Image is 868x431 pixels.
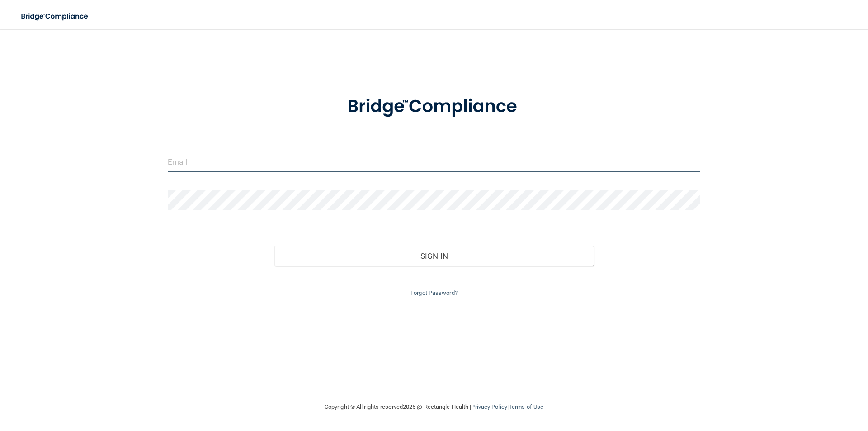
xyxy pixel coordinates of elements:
[509,403,543,410] a: Terms of Use
[269,393,599,422] div: Copyright © All rights reserved 2025 @ Rectangle Health | |
[274,246,594,266] button: Sign In
[471,403,507,410] a: Privacy Policy
[329,83,539,130] img: bridge_compliance_login_screen.278c3ca4.svg
[168,152,700,172] input: Email
[14,7,97,26] img: bridge_compliance_login_screen.278c3ca4.svg
[410,289,458,296] a: Forgot Password?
